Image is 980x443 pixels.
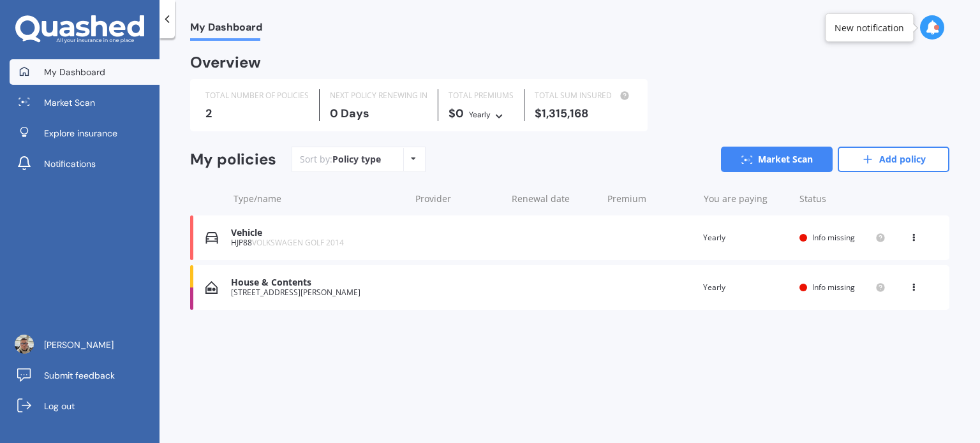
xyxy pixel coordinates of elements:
[704,192,790,205] div: You are paying
[703,281,789,294] div: Yearly
[252,237,344,248] span: VOLKSWAGEN GOLF 2014
[469,108,491,121] div: Yearly
[10,393,160,419] a: Log out
[512,192,598,205] div: Renewal date
[449,107,514,121] div: $0
[799,192,886,205] div: Status
[44,127,117,140] span: Explore insurance
[330,89,427,102] div: NEXT POLICY RENEWING IN
[607,192,694,205] div: Premium
[703,231,789,244] div: Yearly
[535,89,632,102] div: TOTAL SUM INSURED
[10,332,160,358] a: [PERSON_NAME]
[415,192,501,205] div: Provider
[838,147,949,172] a: Add policy
[231,288,403,297] div: [STREET_ADDRESS][PERSON_NAME]
[205,89,309,102] div: TOTAL NUMBER OF POLICIES
[449,89,514,102] div: TOTAL PREMIUMS
[10,59,160,85] a: My Dashboard
[15,335,34,354] img: picture
[44,157,96,170] span: Notifications
[44,96,95,109] span: Market Scan
[231,277,403,288] div: House & Contents
[44,338,114,351] span: [PERSON_NAME]
[205,107,309,120] div: 2
[231,228,403,238] div: Vehicle
[190,56,261,69] div: Overview
[10,90,160,115] a: Market Scan
[812,282,855,293] span: Info missing
[300,153,381,166] div: Sort by:
[332,153,381,166] div: Policy type
[10,151,160,177] a: Notifications
[234,192,405,205] div: Type/name
[44,369,115,382] span: Submit feedback
[44,66,105,78] span: My Dashboard
[231,238,403,247] div: HJP88
[812,232,855,243] span: Info missing
[44,400,75,412] span: Log out
[205,281,218,294] img: House & Contents
[190,21,262,38] span: My Dashboard
[190,150,276,169] div: My policies
[535,107,632,120] div: $1,315,168
[10,120,160,146] a: Explore insurance
[10,363,160,388] a: Submit feedback
[835,21,904,34] div: New notification
[721,147,833,172] a: Market Scan
[330,107,427,120] div: 0 Days
[205,231,218,244] img: Vehicle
